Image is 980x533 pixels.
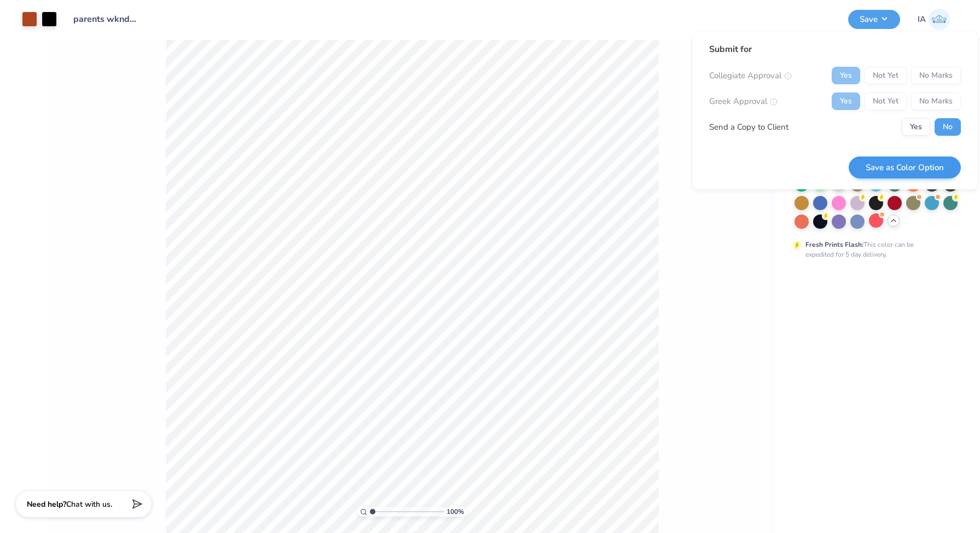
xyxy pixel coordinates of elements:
[805,240,940,259] div: This color can be expedited for 5 day delivery.
[935,118,961,136] button: No
[929,9,950,30] img: Inna Akselrud
[66,499,112,509] span: Chat with us.
[849,157,961,179] button: Save as Color Option
[918,13,926,26] span: IA
[446,507,464,517] span: 100 %
[709,121,788,134] div: Send a Copy to Client
[65,8,146,30] input: Untitled Design
[709,43,961,56] div: Submit for
[918,9,950,30] a: IA
[27,499,66,509] strong: Need help?
[848,10,900,29] button: Save
[902,118,930,136] button: Yes
[805,240,863,249] strong: Fresh Prints Flash:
